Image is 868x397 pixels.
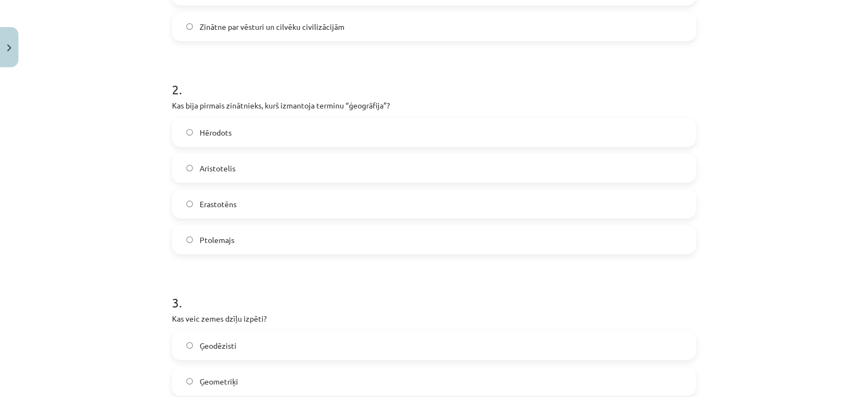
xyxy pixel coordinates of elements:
[200,340,237,351] span: Ģeodēzisti
[186,165,193,172] input: Aristotelis
[186,342,193,349] input: Ģeodēzisti
[200,21,344,33] span: Zinātne par vēsturi un cilvēku civilizācijām
[186,23,193,30] input: Zinātne par vēsturi un cilvēku civilizācijām
[7,44,11,52] img: icon-close-lesson-0947bae3869378f0d4975bcd49f059093ad1ed9edebbc8119c70593378902aed.svg
[200,163,235,174] span: Aristotelis
[172,276,696,310] h1: 3 .
[200,198,237,210] span: Erastotēns
[172,100,696,111] p: Kas bija pirmais zinātnieks, kurš izmantoja terminu “ģeogrāfija”?
[200,376,238,387] span: Ģeometriķi
[172,63,696,97] h1: 2 .
[186,201,193,208] input: Erastotēns
[186,236,193,244] input: Ptolemajs
[172,313,696,324] p: Kas veic zemes dzīļu izpēti?
[186,129,193,136] input: Hērodots
[186,378,193,385] input: Ģeometriķi
[200,234,234,246] span: Ptolemajs
[200,127,232,138] span: Hērodots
